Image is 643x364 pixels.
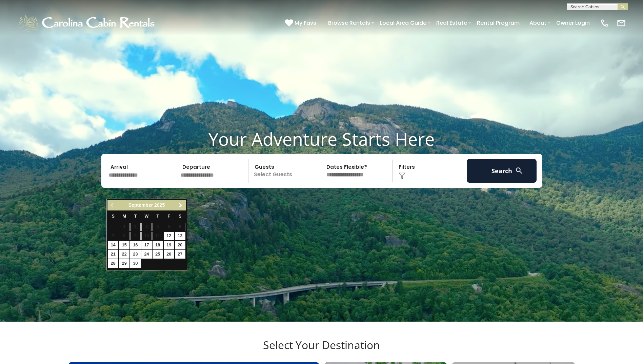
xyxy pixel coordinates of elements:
button: Search [467,159,537,183]
a: 19 [164,241,174,249]
a: Next [177,201,185,209]
img: White-1-1-2.png [17,13,158,33]
img: mail-regular-white.png [617,18,626,28]
span: Tuesday [134,214,137,219]
span: Saturday [179,214,181,219]
span: Sunday [112,214,115,219]
a: 22 [119,250,129,259]
a: 27 [175,250,185,259]
span: Wednesday [145,214,149,219]
span: Monday [122,214,126,219]
span: My Favs [295,19,316,27]
a: 29 [119,259,129,268]
a: Rental Program [474,17,523,29]
img: phone-regular-white.png [600,18,609,28]
img: search-regular-white.png [515,166,523,175]
h1: Your Adventure Starts Here [5,128,638,149]
a: 13 [175,232,185,240]
a: 14 [108,241,118,249]
a: 20 [175,241,185,249]
a: Owner Login [553,17,593,29]
a: 25 [153,250,163,259]
span: Next [178,203,183,208]
a: 30 [130,259,141,268]
a: 24 [141,250,152,259]
a: Local Area Guide [377,17,430,29]
a: 26 [164,250,174,259]
a: 18 [153,241,163,249]
a: Browse Rentals [325,17,374,29]
a: 23 [130,250,141,259]
a: 16 [130,241,141,249]
img: filter--v1.png [399,173,405,179]
a: My Favs [285,19,318,27]
a: 28 [108,259,118,268]
span: Thursday [157,214,159,219]
span: Friday [167,214,170,219]
span: 2025 [154,202,165,208]
h3: Select Your Destination [67,339,576,362]
span: September [128,202,153,208]
a: 17 [141,241,152,249]
p: Select Guests [250,159,320,183]
a: 15 [119,241,129,249]
a: 21 [108,250,118,259]
a: Real Estate [433,17,470,29]
a: 12 [164,232,174,240]
a: About [526,17,550,29]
